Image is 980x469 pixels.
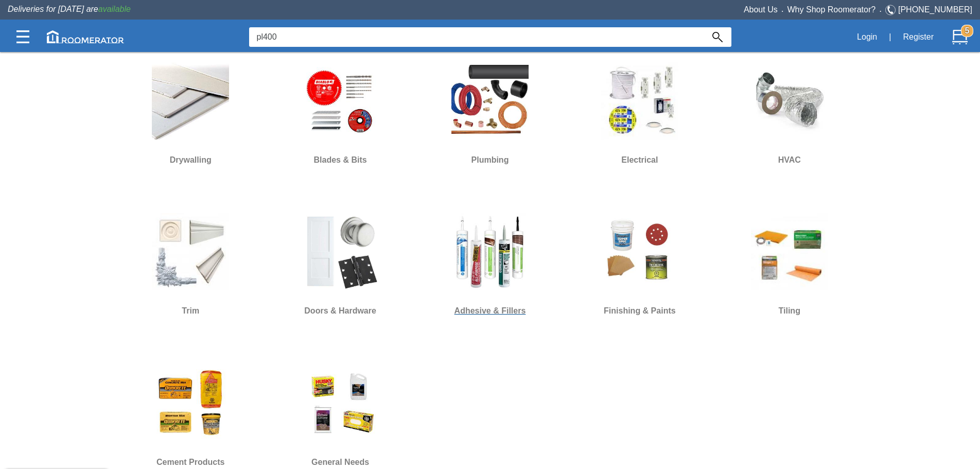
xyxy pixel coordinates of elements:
h6: Cement Products [126,456,255,469]
img: Cart.svg [952,29,968,45]
a: Electrical [575,55,704,173]
h6: Finishing & Paints [575,304,704,318]
img: Finishing_&_Paints.jpg [601,213,678,290]
img: Moulding_&_Millwork.jpg [152,213,229,290]
span: Deliveries for [DATE] are [8,5,131,13]
a: Finishing & Paints [575,205,704,324]
button: Login [851,26,883,48]
h6: Adhesive & Fillers [426,304,554,318]
strong: 5 [961,25,973,37]
a: Adhesive & Fillers [426,205,554,324]
img: roomerator-logo.svg [47,30,124,43]
a: Blades & Bits [276,55,405,173]
span: available [98,5,131,13]
input: Search...? [249,27,704,47]
a: HVAC [725,55,854,173]
h6: Plumbing [426,153,554,167]
img: GeneralNeeds.jpg [302,364,379,442]
img: HVAC.jpg [751,62,828,140]
h6: Doors & Hardware [276,304,405,318]
a: Doors & Hardware [276,205,405,324]
img: Plumbing.jpg [451,62,529,140]
img: Categories.svg [16,30,29,43]
h6: Tiling [725,304,854,318]
h6: HVAC [725,153,854,167]
img: Telephone.svg [885,4,898,16]
a: About Us [744,5,778,14]
img: Caulking.jpg [451,213,529,290]
img: DH.jpg [302,213,379,290]
button: Register [897,26,939,48]
h6: Trim [126,304,255,318]
img: Drywall.jpg [152,62,229,140]
div: | [883,26,897,48]
a: [PHONE_NUMBER] [898,5,972,14]
img: Blades-&-Bits.jpg [302,62,379,140]
h6: Electrical [575,153,704,167]
img: Search_Icon.svg [712,32,723,42]
a: Why Shop Roomerator? [787,5,876,14]
img: CMC.jpg [152,364,229,442]
a: Trim [126,205,255,324]
img: Tiling.jpg [751,213,828,290]
a: Drywalling [126,55,255,173]
span: • [876,9,885,13]
h6: Drywalling [126,153,255,167]
h6: Blades & Bits [276,153,405,167]
h6: General Needs [276,456,405,469]
img: Electrical.jpg [601,62,678,140]
a: Tiling [725,205,854,324]
span: • [778,9,787,13]
a: Plumbing [426,55,554,173]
